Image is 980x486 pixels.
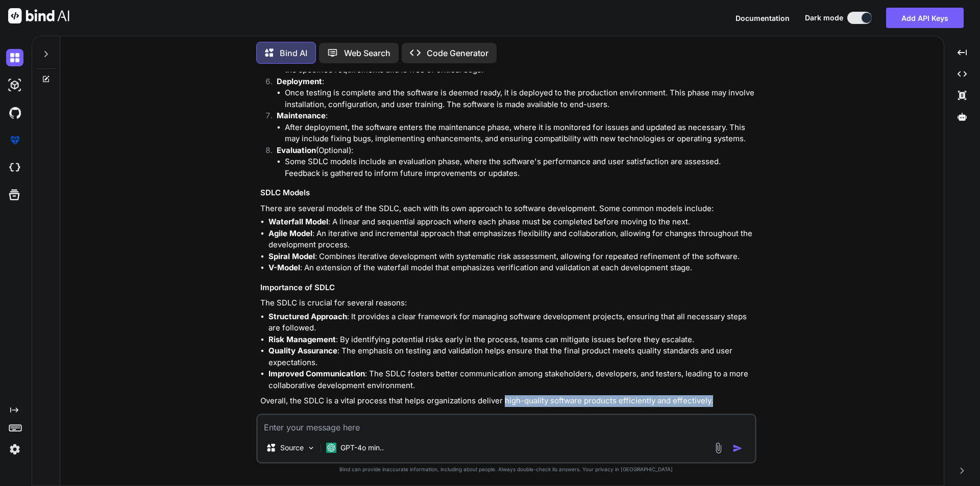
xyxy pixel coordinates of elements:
[277,145,754,157] p: (Optional):
[8,8,69,23] img: Bind AI
[268,228,312,238] strong: Agile Model
[256,466,756,473] p: Bind can provide inaccurate information, including about people. Always double-check its answers....
[6,49,23,66] img: darkChat
[427,47,488,59] p: Code Generator
[340,443,384,453] p: GPT-4o min..
[268,262,754,274] li: : An extension of the waterfall model that emphasizes verification and validation at each develop...
[277,76,322,86] strong: Deployment
[260,282,754,294] h3: Importance of SDLC
[285,156,754,179] li: Some SDLC models include an evaluation phase, where the software's performance and user satisfact...
[268,263,300,272] strong: V-Model
[6,132,23,149] img: premium
[268,334,754,346] li: : By identifying potential risks early in the process, teams can mitigate issues before they esca...
[268,335,336,344] strong: Risk Management
[285,87,754,110] li: Once testing is complete and the software is deemed ready, it is deployed to the production envir...
[326,443,336,453] img: GPT-4o mini
[268,251,754,263] li: : Combines iterative development with systematic risk assessment, allowing for repeated refinemen...
[713,442,724,454] img: attachment
[268,216,754,228] li: : A linear and sequential approach where each phase must be completed before moving to the next.
[268,312,347,321] strong: Structured Approach
[280,47,307,59] p: Bind AI
[6,104,23,121] img: githubDark
[285,122,754,145] li: After deployment, the software enters the maintenance phase, where it is monitored for issues and...
[277,111,326,120] strong: Maintenance
[268,251,315,261] strong: Spiral Model
[736,13,790,23] button: Documentation
[260,203,754,215] p: There are several models of the SDLC, each with its own approach to software development. Some co...
[277,76,754,88] p: :
[260,297,754,309] p: The SDLC is crucial for several reasons:
[268,368,754,391] li: : The SDLC fosters better communication among stakeholders, developers, and testers, leading to a...
[886,8,964,28] button: Add API Keys
[6,76,23,94] img: darkAi-studio
[736,14,790,22] span: Documentation
[277,145,316,155] strong: Evaluation
[268,311,754,334] li: : It provides a clear framework for managing software development projects, ensuring that all nec...
[268,228,754,251] li: : An iterative and incremental approach that emphasizes flexibility and collaboration, allowing f...
[268,369,365,378] strong: Improved Communication
[268,345,754,368] li: : The emphasis on testing and validation helps ensure that the final product meets quality standa...
[268,217,328,226] strong: Waterfall Model
[6,441,23,458] img: settings
[268,346,337,355] strong: Quality Assurance
[280,443,304,453] p: Source
[732,443,743,453] img: icon
[260,187,754,199] h3: SDLC Models
[344,47,390,59] p: Web Search
[6,159,23,176] img: cloudideIcon
[277,110,754,122] p: :
[307,444,315,452] img: Pick Models
[260,395,754,407] p: Overall, the SDLC is a vital process that helps organizations deliver high-quality software produ...
[805,13,843,23] span: Dark mode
